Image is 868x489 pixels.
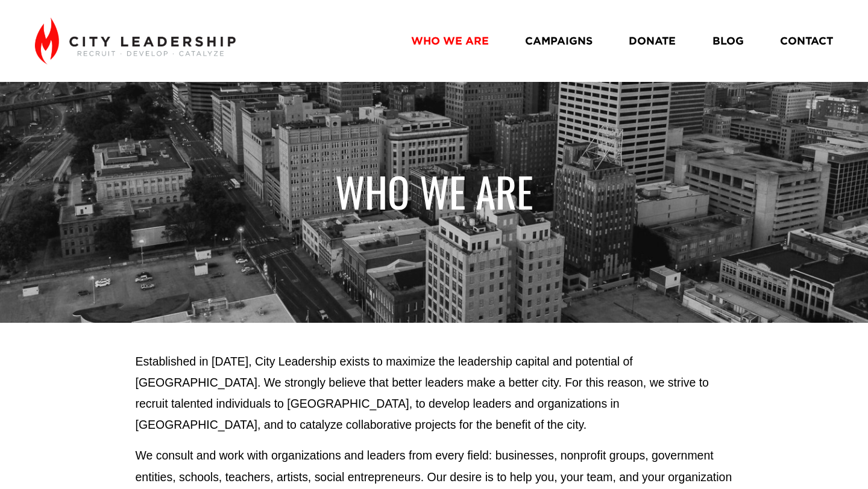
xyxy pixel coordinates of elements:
[136,166,733,217] h1: WHO WE ARE
[35,17,236,64] img: City Leadership - Recruit. Develop. Catalyze.
[780,30,833,51] a: CONTACT
[712,30,744,51] a: BLOG
[136,351,733,435] p: Established in [DATE], City Leadership exists to maximize the leadership capital and potential of...
[629,30,676,51] a: DONATE
[411,30,489,51] a: WHO WE ARE
[525,30,593,51] a: CAMPAIGNS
